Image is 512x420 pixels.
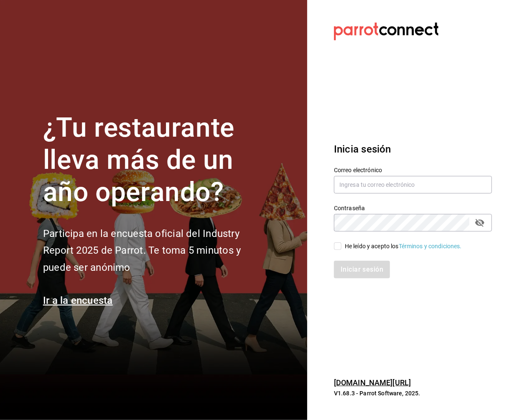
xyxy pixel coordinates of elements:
[334,168,492,173] label: Correo electrónico
[334,206,492,211] label: Contraseña
[43,225,269,276] h2: Participa en la encuesta oficial del Industry Report 2025 de Parrot. Te toma 5 minutos y puede se...
[345,242,462,251] div: He leído y acepto los
[399,243,462,249] a: Términos y condiciones.
[334,142,492,157] h3: Inicia sesión
[473,216,487,230] button: passwordField
[43,112,269,208] h1: ¿Tu restaurante lleva más de un año operando?
[334,389,492,397] p: V1.68.3 - Parrot Software, 2025.
[334,176,492,193] input: Ingresa tu correo electrónico
[43,295,113,306] a: Ir a la encuesta
[334,378,411,387] a: [DOMAIN_NAME][URL]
